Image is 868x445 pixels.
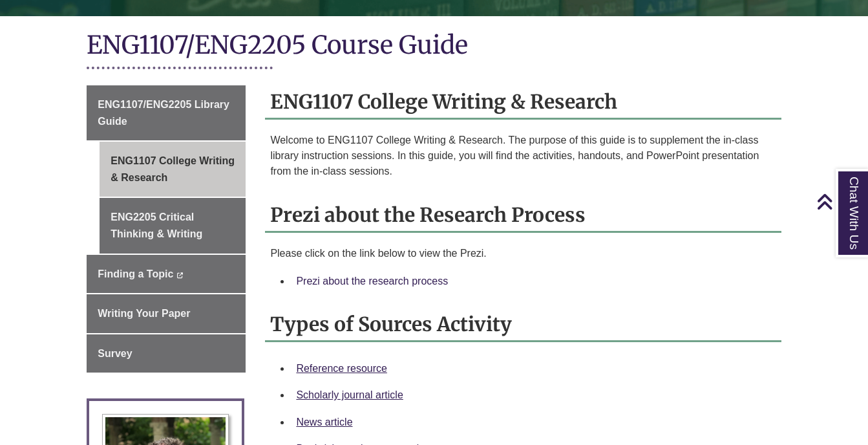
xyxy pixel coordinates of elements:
a: ENG1107/ENG2205 Library Guide [87,85,246,140]
h2: ENG1107 College Writing & Research [265,85,781,120]
a: ENG1107 College Writing & Research [100,142,246,197]
p: Please click on the link below to view the Prezi. [270,246,776,261]
span: ENG1107/ENG2205 Library Guide [98,99,229,127]
p: Welcome to ENG1107 College Writing & Research. The purpose of this guide is to supplement the in-... [270,133,776,179]
h1: ENG1107/ENG2205 Course Guide [87,29,781,63]
a: Survey [87,334,246,373]
a: Reference resource [296,363,387,374]
i: This link opens in a new window [176,272,184,278]
h2: Types of Sources Activity [265,308,781,342]
a: Scholarly journal article [296,389,403,400]
a: Prezi about the research process [296,276,448,287]
a: Back to Top [816,193,865,210]
a: ENG2205 Critical Thinking & Writing [100,198,246,253]
h2: Prezi about the Research Process [265,199,781,233]
span: Survey [98,348,132,359]
a: Finding a Topic [87,255,246,294]
span: Writing Your Paper [98,308,190,319]
div: Guide Page Menu [87,85,246,373]
span: Finding a Topic [98,268,173,279]
a: Writing Your Paper [87,294,246,333]
a: News article [296,417,352,428]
